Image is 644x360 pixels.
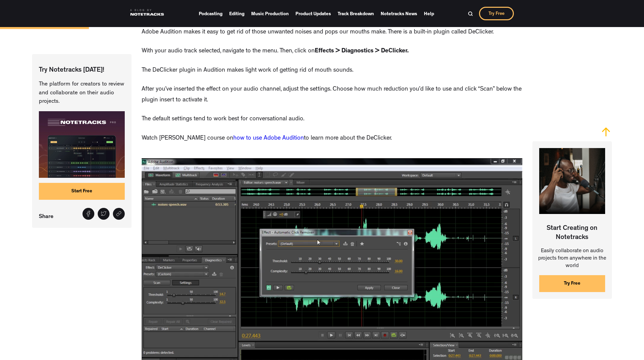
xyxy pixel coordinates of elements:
a: Try Free [479,7,514,20]
a: Notetracks News [381,9,417,19]
p: The DeClicker plugin in Audition makes light work of getting rid of mouth sounds. [142,66,353,76]
a: Share on Facebook [82,208,94,220]
a: Help [424,9,434,19]
p: After you’ve inserted the effect on your audio channel, adjust the settings. Choose how much redu... [142,85,522,106]
a: how to use Adobe Audition [233,136,304,142]
p: Easily collaborate on audio projects from anywhere in the world [532,247,612,270]
img: Share link icon [116,211,122,217]
p: Share [39,211,57,221]
a: Podcasting [199,9,222,19]
p: Start Creating on Notetracks [532,219,612,242]
a: Editing [229,9,244,19]
img: Search Bar [468,11,473,16]
a: Product Updates [295,9,331,19]
a: Tweet [98,208,110,220]
a: Start Free [39,183,124,199]
p: The platform for creators to review and collaborate on their audio projects. [39,80,124,106]
p: Adobe Audition makes it easy to get rid of those unwanted noises and pops our mouths make. There ... [142,27,494,38]
strong: Effects > Diagnostics > DeClicker. [315,48,409,54]
p: Try Notetracks [DATE]! [39,66,124,75]
a: Try Free [539,275,605,292]
p: The default settings tend to work best for conversational audio. [142,114,304,125]
a: Track Breakdown [338,9,374,19]
p: With your audio track selected, navigate to the menu. Then, click on [142,46,409,57]
a: Music Production [251,9,289,19]
p: Watch [PERSON_NAME] course on to learn more about the DeClicker. [142,134,392,155]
